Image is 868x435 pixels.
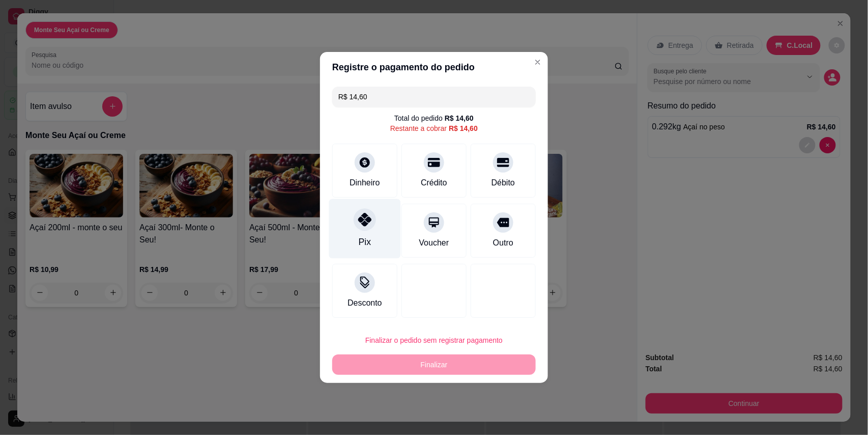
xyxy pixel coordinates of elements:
button: Close [530,54,546,70]
div: Total do pedido [394,113,474,123]
div: Pix [359,235,371,249]
div: Outro [493,237,513,249]
div: Desconto [348,297,382,309]
div: Voucher [419,237,449,249]
button: Finalizar o pedido sem registrar pagamento [332,330,536,350]
div: R$ 14,60 [449,123,478,133]
div: Restante a cobrar [390,123,478,133]
div: Débito [491,177,515,189]
input: Ex.: hambúrguer de cordeiro [338,87,530,107]
div: Crédito [421,177,447,189]
header: Registre o pagamento do pedido [320,52,548,83]
div: R$ 14,60 [445,113,474,123]
div: Dinheiro [350,177,380,189]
